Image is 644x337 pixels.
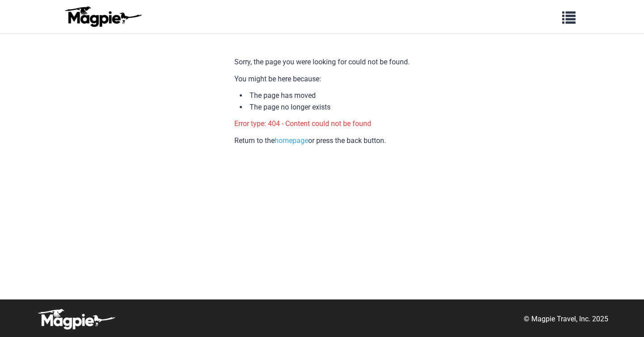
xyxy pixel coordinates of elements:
[234,56,410,68] p: Sorry, the page you were looking for could not be found.
[63,6,143,27] img: logo-ab69f6fb50320c5b225c76a69d11143b.png
[240,101,410,113] li: The page no longer exists
[234,118,410,130] p: Error type: 404 - Content could not be found
[36,308,116,330] img: logo-white-d94fa1abed81b67a048b3d0f0ab5b955.png
[240,90,410,101] li: The page has moved
[234,73,410,85] p: You might be here because:
[275,136,308,145] a: homepage
[234,135,410,147] p: Return to the or press the back button.
[524,313,608,325] p: © Magpie Travel, Inc. 2025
